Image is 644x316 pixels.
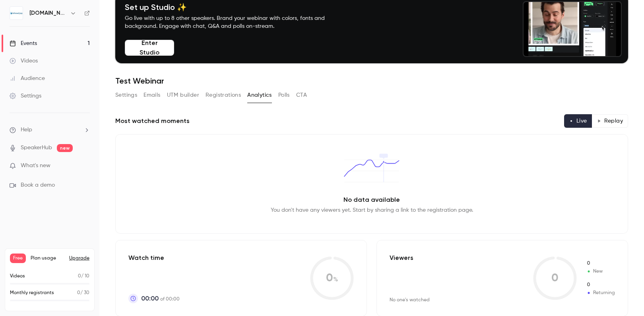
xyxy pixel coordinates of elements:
[10,7,23,20] img: Showd.me
[278,89,290,101] button: Polls
[21,162,50,170] span: What's new
[10,39,37,47] div: Events
[77,289,89,296] p: / 30
[167,89,199,101] button: UTM builder
[592,114,628,128] button: Replay
[343,195,400,205] p: No data available
[125,14,343,30] p: Go live with up to 8 other speakers. Brand your webinar with colors, fonts and background. Engage...
[57,144,73,152] span: new
[115,116,190,126] h2: Most watched moments
[564,114,592,128] button: Live
[144,89,160,101] button: Emails
[10,126,90,134] li: help-dropdown-opener
[296,89,307,101] button: CTA
[10,254,26,263] span: Free
[586,268,615,275] span: New
[115,76,628,86] h1: Test Webinar
[125,40,174,56] button: Enter Studio
[29,9,67,17] h6: [DOMAIN_NAME]
[271,206,473,214] p: You don't have any viewers yet. Start by sharing a link to the registration page.
[586,281,615,289] span: Returning
[69,255,89,261] button: Upgrade
[10,57,38,65] div: Videos
[390,297,430,303] div: No one's watched
[125,2,343,12] h4: Set up Studio ✨
[390,253,413,263] p: Viewers
[206,89,241,101] button: Registrations
[21,181,55,189] span: Book a demo
[115,89,137,101] button: Settings
[141,294,180,303] p: of 00:00
[21,144,52,152] a: SpeakerHub
[78,273,89,280] p: / 10
[128,253,180,263] p: Watch time
[10,273,25,280] p: Videos
[586,260,615,267] span: New
[10,92,41,100] div: Settings
[141,294,159,303] span: 00:00
[31,255,64,261] span: Plan usage
[586,289,615,296] span: Returning
[78,274,81,279] span: 0
[247,89,272,101] button: Analytics
[77,291,80,295] span: 0
[10,289,54,296] p: Monthly registrants
[10,74,45,82] div: Audience
[21,126,32,134] span: Help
